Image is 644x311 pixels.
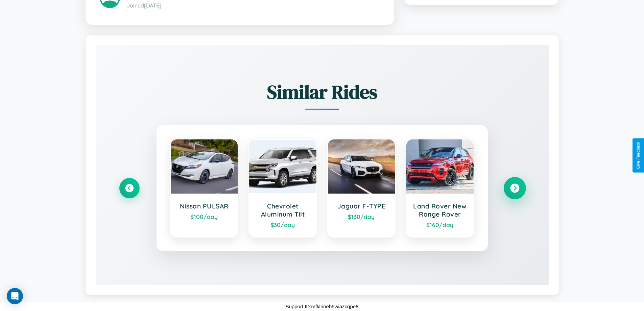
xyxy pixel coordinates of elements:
[256,221,310,228] div: $ 30 /day
[335,202,388,210] h3: Jaguar F-TYPE
[286,302,359,311] p: Support ID: mfklnneh5wiazcqpe8
[636,142,641,169] div: Give Feedback
[170,139,239,238] a: Nissan PULSAR$100/day
[177,202,231,210] h3: Nissan PULSAR
[413,202,467,218] h3: Land Rover New Range Rover
[7,288,23,304] div: Open Intercom Messenger
[127,1,380,10] p: Joined [DATE]
[177,213,231,220] div: $ 100 /day
[406,139,474,238] a: Land Rover New Range Rover$160/day
[119,79,525,105] h2: Similar Rides
[256,202,310,218] h3: Chevrolet Aluminum Tilt
[413,221,467,228] div: $ 160 /day
[327,139,396,238] a: Jaguar F-TYPE$130/day
[335,213,388,220] div: $ 130 /day
[248,139,317,238] a: Chevrolet Aluminum Tilt$30/day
